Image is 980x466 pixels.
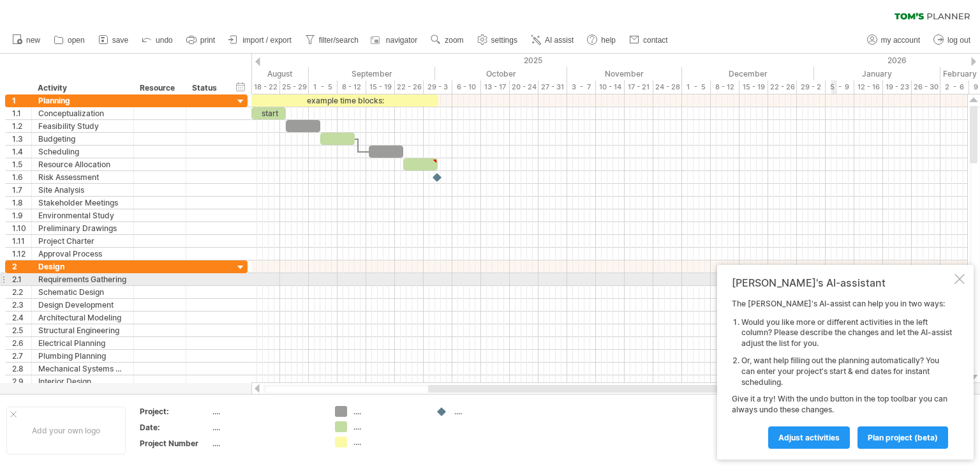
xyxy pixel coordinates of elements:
li: Would you like more or different activities in the left column? Please describe the changes and l... [741,317,952,349]
div: 1 [12,94,31,107]
div: 6 - 10 [452,80,481,94]
div: Scheduling [38,146,127,158]
a: help [584,32,620,49]
div: 17 - 21 [625,80,653,94]
span: Adjust activities [778,433,840,442]
span: contact [643,36,668,45]
div: 2 [12,260,31,273]
div: start [251,107,286,119]
div: Mechanical Systems Design [38,363,127,375]
div: 1.3 [12,133,31,145]
div: 2.8 [12,363,31,375]
div: Conceptualization [38,107,127,119]
div: Schematic Design [38,286,127,298]
div: .... [353,406,423,417]
div: 29 - 3 [424,80,452,94]
div: 2.3 [12,299,31,311]
span: save [112,36,128,45]
div: 8 - 12 [338,80,366,94]
div: Preliminary Drawings [38,222,127,234]
div: Risk Assessment [38,171,127,183]
div: 1.4 [12,146,31,158]
div: .... [212,422,320,433]
div: Date: [140,422,210,433]
div: 29 - 2 [797,80,826,94]
a: undo [138,32,177,49]
div: .... [353,421,423,432]
a: print [183,32,219,49]
span: print [200,36,215,45]
div: .... [353,437,423,447]
div: 18 - 22 [251,80,280,94]
div: Design Development [38,299,127,311]
div: Electrical Planning [38,337,127,349]
li: Or, want help filling out the planning automatically? You can enter your project's start & end da... [741,356,952,387]
div: 22 - 26 [768,80,797,94]
div: Environmental Study [38,209,127,222]
div: Resource [140,82,179,94]
div: October 2025 [435,67,567,80]
div: 8 - 12 [711,80,739,94]
span: help [601,36,616,45]
div: 1.9 [12,209,31,222]
div: January 2026 [814,67,940,80]
div: 2.7 [12,350,31,362]
a: save [95,32,132,49]
div: September 2025 [309,67,435,80]
div: 27 - 31 [538,80,567,94]
div: 1.2 [12,120,31,132]
div: 10 - 14 [596,80,625,94]
div: 2.1 [12,273,31,285]
div: 2.6 [12,337,31,349]
a: log out [930,32,974,49]
div: Planning [38,94,127,107]
span: open [68,36,85,45]
span: AI assist [545,36,574,45]
span: log out [947,36,970,45]
div: 1.12 [12,248,31,260]
div: [PERSON_NAME]'s AI-assistant [732,276,952,289]
span: zoom [445,36,463,45]
div: Project Number [140,438,210,449]
span: navigator [386,36,417,45]
div: 22 - 26 [395,80,424,94]
div: 5 - 9 [826,80,854,94]
a: my account [864,32,924,49]
div: .... [212,406,320,417]
div: Architectural Modeling [38,312,127,324]
div: 1.5 [12,158,31,170]
a: Adjust activities [768,426,850,449]
div: Project: [140,406,210,417]
div: 2.2 [12,286,31,298]
div: 1.6 [12,171,31,183]
a: contact [626,32,672,49]
div: The [PERSON_NAME]'s AI-assist can help you in two ways: Give it a try! With the undo button in th... [732,299,952,448]
div: example time blocks: [251,94,438,107]
div: 2.5 [12,324,31,336]
div: 25 - 29 [280,80,309,94]
div: .... [454,406,524,417]
a: new [9,32,44,49]
div: 1.1 [12,107,31,119]
span: undo [156,36,173,45]
span: my account [881,36,920,45]
div: Plumbing Planning [38,350,127,362]
div: Status [192,82,220,94]
a: open [50,32,89,49]
a: zoom [427,32,467,49]
a: plan project (beta) [857,426,948,449]
div: 1 - 5 [682,80,711,94]
div: 1.11 [12,235,31,247]
div: 2 - 6 [940,80,969,94]
div: Feasibility Study [38,120,127,132]
div: Resource Allocation [38,158,127,170]
span: import / export [242,36,292,45]
div: December 2025 [682,67,814,80]
div: 1.8 [12,197,31,209]
a: settings [474,32,521,49]
div: 19 - 23 [883,80,912,94]
div: Add your own logo [6,407,126,455]
div: 1.7 [12,184,31,196]
span: plan project (beta) [868,433,938,442]
div: Site Analysis [38,184,127,196]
